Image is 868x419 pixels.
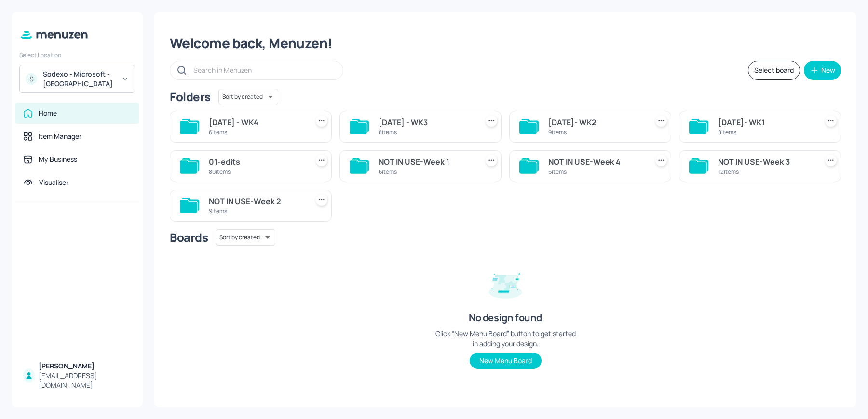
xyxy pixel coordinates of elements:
[170,230,208,245] div: Boards
[170,89,211,105] div: Folders
[379,128,474,136] div: 8 items
[39,155,77,164] div: My Business
[718,156,814,168] div: NOT IN USE-Week 3
[193,63,333,77] input: Search in Menuzen
[718,168,814,176] div: 12 items
[19,51,135,59] div: Select Location
[548,156,644,168] div: NOT IN USE-Week 4
[39,361,131,371] div: [PERSON_NAME]
[218,87,278,106] div: Sort by created
[209,117,304,128] div: [DATE] - WK4
[216,228,275,247] div: Sort by created
[209,207,304,215] div: 9 items
[209,128,304,136] div: 6 items
[26,73,37,85] div: S
[470,353,542,369] button: New Menu Board
[209,168,304,176] div: 80 items
[804,61,841,80] button: New
[209,196,304,207] div: NOT IN USE-Week 2
[39,178,68,187] div: Visualiser
[469,311,542,325] div: No design found
[548,117,644,128] div: [DATE]- WK2
[379,168,474,176] div: 6 items
[43,69,116,89] div: Sodexo - Microsoft - [GEOGRAPHIC_DATA]
[481,259,529,307] img: design-empty
[379,117,474,128] div: [DATE] - WK3
[39,108,57,118] div: Home
[748,61,800,80] button: Select board
[170,35,841,52] div: Welcome back, Menuzen!
[39,371,131,390] div: [EMAIL_ADDRESS][DOMAIN_NAME]
[718,117,814,128] div: [DATE]- WK1
[821,67,835,74] div: New
[548,128,644,136] div: 9 items
[718,128,814,136] div: 8 items
[39,131,81,141] div: Item Manager
[379,156,474,168] div: NOT IN USE-Week 1
[548,168,644,176] div: 6 items
[433,328,578,349] div: Click “New Menu Board” button to get started in adding your design.
[209,156,304,168] div: 01-edits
